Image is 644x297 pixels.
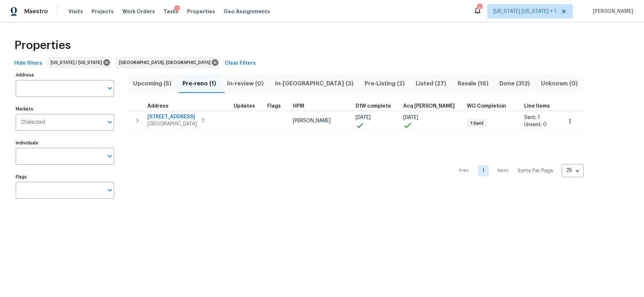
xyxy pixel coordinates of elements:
button: Open [105,83,115,93]
span: [STREET_ADDRESS] [147,113,197,120]
span: Maestro [24,8,48,15]
span: Unknown (0) [540,79,579,89]
div: 25 [562,161,584,180]
span: Properties [187,8,215,15]
span: 2 Selected [21,119,45,125]
span: Line Items [524,104,550,109]
span: In-[GEOGRAPHIC_DATA] (3) [274,79,355,89]
span: [PERSON_NAME] [590,8,633,15]
label: Markets [16,107,114,111]
label: Individuals [16,141,114,145]
span: Geo Assignments [224,8,270,15]
nav: Pagination Navigation [452,136,584,206]
button: Clear Filters [222,57,259,70]
span: [GEOGRAPHIC_DATA], [GEOGRAPHIC_DATA] [119,59,213,66]
label: Address [16,73,114,77]
span: [DATE] [403,115,418,120]
div: 8 [477,4,482,11]
span: [PERSON_NAME] [293,118,331,123]
span: Unsent: 0 [524,122,547,127]
span: WO Completion [467,104,506,109]
p: Items Per Page [517,167,553,174]
span: Updates [234,104,255,109]
span: Upcoming (5) [132,79,172,89]
button: Open [105,185,115,195]
a: Goto page 1 [478,165,489,176]
span: In-review (0) [226,79,265,89]
div: [GEOGRAPHIC_DATA], [GEOGRAPHIC_DATA] [116,57,220,68]
span: 1 Sent [468,120,487,127]
button: Open [105,151,115,161]
span: Visits [68,8,83,15]
span: HPM [293,104,304,109]
span: [GEOGRAPHIC_DATA] [147,120,197,128]
span: D1W complete [356,104,391,109]
span: Pre-Listing (2) [363,79,406,89]
label: Flags [16,175,114,179]
span: [US_STATE] [US_STATE] + 1 [493,8,556,15]
span: Acq [PERSON_NAME] [403,104,455,109]
div: 1 [174,5,180,13]
span: Properties [14,42,71,49]
span: [US_STATE] / [US_STATE] [51,59,105,66]
span: Projects [92,8,114,15]
span: Done (312) [498,79,531,89]
span: Resale (16) [456,79,489,89]
div: [US_STATE] / [US_STATE] [47,57,111,68]
button: Hide filters [11,57,45,70]
span: Listed (27) [415,79,448,89]
span: Address [147,104,169,109]
span: Sent: 1 [524,115,540,120]
button: Open [105,117,115,127]
span: Clear Filters [225,59,256,68]
span: Flags [267,104,281,109]
span: [DATE] [356,115,371,120]
span: Pre-reno (1) [181,79,217,89]
span: Hide filters [14,59,42,68]
span: Work Orders [122,8,155,15]
span: Tasks [164,9,179,14]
